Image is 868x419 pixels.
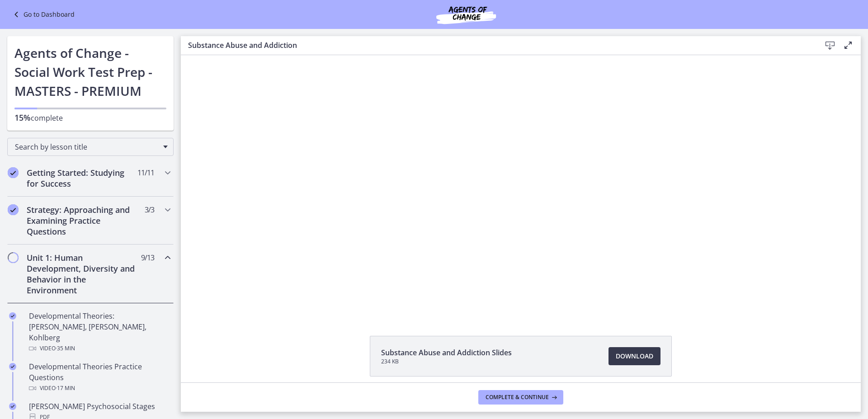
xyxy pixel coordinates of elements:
[8,167,19,178] i: Completed
[29,311,170,354] div: Developmental Theories: [PERSON_NAME], [PERSON_NAME], Kohlberg
[27,167,137,189] h2: Getting Started: Studying for Success
[609,347,660,365] a: Download
[141,252,154,263] span: 9 / 13
[137,167,154,178] span: 11 / 11
[145,204,154,215] span: 3 / 3
[478,390,563,405] button: Complete & continue
[9,363,16,370] i: Completed
[7,138,174,156] div: Search by lesson title
[11,9,75,20] a: Go to Dashboard
[15,142,159,152] span: Search by lesson title
[14,112,166,123] p: complete
[381,358,512,365] span: 234 KB
[14,112,31,123] span: 15%
[181,55,861,315] iframe: Video Lesson
[412,4,520,25] img: Agents of Change
[56,383,75,394] span: · 17 min
[486,394,549,401] span: Complete & continue
[381,347,512,358] span: Substance Abuse and Addiction Slides
[9,403,16,410] i: Completed
[14,43,166,100] h1: Agents of Change - Social Work Test Prep - MASTERS - PREMIUM
[56,343,75,354] span: · 35 min
[616,351,653,362] span: Download
[27,252,137,296] h2: Unit 1: Human Development, Diversity and Behavior in the Environment
[8,204,19,215] i: Completed
[29,343,170,354] div: Video
[27,204,137,237] h2: Strategy: Approaching and Examining Practice Questions
[29,383,170,394] div: Video
[9,312,16,320] i: Completed
[188,40,807,51] h3: Substance Abuse and Addiction
[29,361,170,394] div: Developmental Theories Practice Questions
